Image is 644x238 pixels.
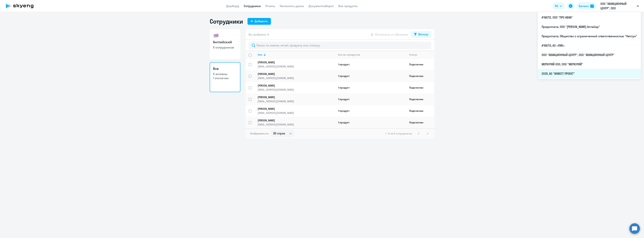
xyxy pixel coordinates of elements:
p: 6 сотрудников [213,45,237,49]
input: Поиск по имени, email, продукту или статусу [249,42,431,49]
td: 1 продукт [335,93,406,105]
p: [PERSON_NAME] [258,107,330,110]
td: 1 продукт [335,105,406,117]
div: Добавить [255,19,268,23]
td: Подключен [406,82,434,93]
td: Подключен [406,59,434,70]
a: Все6 активны1 отключен [210,62,240,92]
h1: Сотрудники [210,18,243,25]
div: Баланс [579,4,589,8]
p: [EMAIL_ADDRESS][DOMAIN_NAME] [258,88,335,91]
a: Документооборот [309,4,334,8]
p: 1 отключен [213,76,237,80]
div: Фильтр [418,32,428,37]
a: Начислить уроки [280,4,304,8]
button: ООО "АВИАЦИОННЫЙ ЦЕНТР", ООО "АВИАЦИОННЫЙ ЦЕНТР" [599,1,641,10]
a: [PERSON_NAME][EMAIL_ADDRESS][DOMAIN_NAME] [258,95,335,103]
p: [EMAIL_ADDRESS][DOMAIN_NAME] [258,65,335,68]
a: Сотрудники [244,4,261,8]
span: 1 - 6 из 6 сотрудников [385,132,412,135]
p: [EMAIL_ADDRESS][DOMAIN_NAME] [258,100,335,103]
div: Статус [409,53,434,56]
a: [PERSON_NAME][EMAIL_ADDRESS][DOMAIN_NAME] [258,107,335,115]
div: Имя [258,53,262,56]
p: [EMAIL_ADDRESS][DOMAIN_NAME] [258,76,335,80]
td: 1 продукт [335,59,406,70]
td: Подключен [406,93,434,105]
img: balance [590,4,594,8]
div: Кол-во продуктов [338,53,360,56]
td: 1 продукт [335,82,406,93]
p: [PERSON_NAME] [258,95,330,99]
button: Добавить [247,18,271,25]
p: [PERSON_NAME] [258,72,330,76]
a: [PERSON_NAME][EMAIL_ADDRESS][DOMAIN_NAME] [258,72,335,80]
button: Балансbalance [577,2,596,10]
span: RU [555,4,558,8]
button: RU [552,2,565,10]
p: [PERSON_NAME] [258,84,330,87]
p: [EMAIL_ADDRESS][DOMAIN_NAME] [258,123,335,126]
p: ООО "АВИАЦИОННЫЙ ЦЕНТР", ООО "АВИАЦИОННЫЙ ЦЕНТР" [600,1,635,10]
ul: RU [538,12,641,79]
span: Вы выбрали: 0 [249,32,269,37]
td: 1 продукт [335,70,406,82]
a: Английский6 сотрудников [210,29,240,59]
a: Все продукты [338,4,358,8]
p: 6 активны [213,72,237,76]
td: 1 продукт [335,117,406,128]
button: Фильтр [411,31,431,38]
a: [PERSON_NAME][EMAIL_ADDRESS][DOMAIN_NAME] [258,84,335,91]
h3: Все [213,66,237,71]
p: [PERSON_NAME] [258,61,330,64]
td: Подключен [406,70,434,82]
a: [PERSON_NAME][EMAIL_ADDRESS][DOMAIN_NAME] [258,119,335,126]
a: [PERSON_NAME][EMAIL_ADDRESS][DOMAIN_NAME] [258,61,335,68]
p: [PERSON_NAME] [258,119,330,122]
div: Имя [258,53,335,56]
a: Отчеты [265,4,275,8]
td: Подключен [406,117,434,128]
a: Дашборд [226,4,239,8]
div: Кол-во продуктов [338,53,406,56]
div: Статус [409,53,417,56]
h3: Английский [213,40,237,45]
img: english [213,33,219,39]
span: Отображать по: [250,132,269,135]
td: Подключен [406,105,434,117]
p: [EMAIL_ADDRESS][DOMAIN_NAME] [258,111,335,115]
